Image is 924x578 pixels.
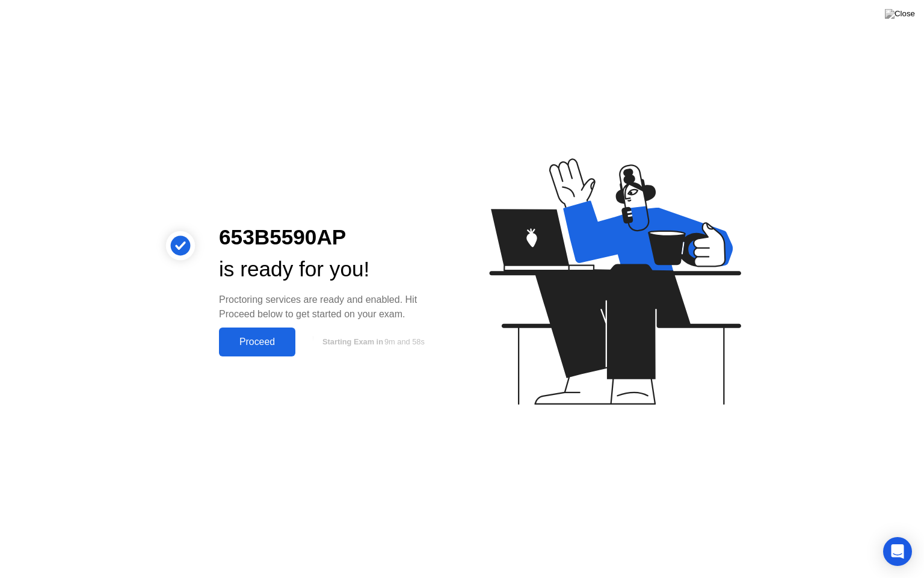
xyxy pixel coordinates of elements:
[219,222,443,253] div: 653B5590AP
[885,9,915,19] img: Close
[301,331,443,353] button: Starting Exam in9m and 58s
[883,537,912,566] div: Open Intercom Messenger
[223,337,292,347] div: Proceed
[384,337,425,346] span: 9m and 58s
[219,253,443,285] div: is ready for you!
[219,328,295,356] button: Proceed
[219,293,443,322] div: Proctoring services are ready and enabled. Hit Proceed below to get started on your exam.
